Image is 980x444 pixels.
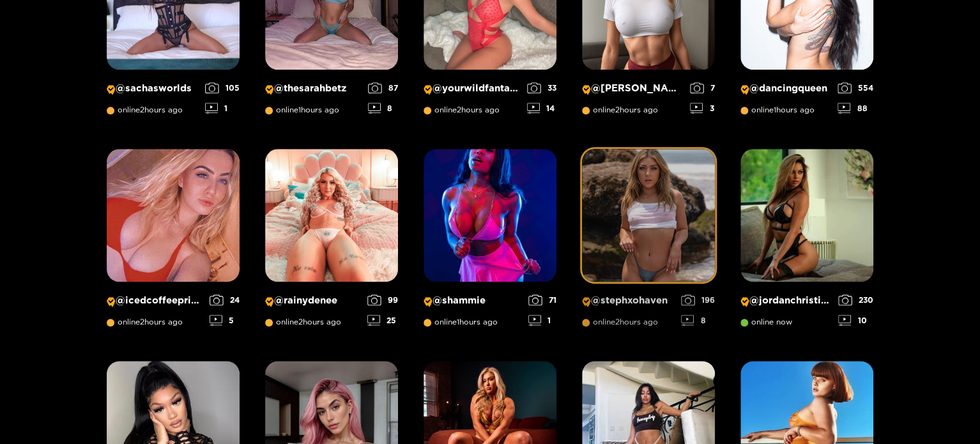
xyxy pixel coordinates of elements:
[838,295,873,305] div: 230
[368,82,398,93] div: 87
[527,82,556,93] div: 33
[107,149,240,335] a: Creator Profile Image: icedcoffeeprincess@icedcoffeeprincessonline2hours ago245
[582,295,675,307] p: @ stephxohaven
[838,82,873,93] div: 554
[740,295,832,307] p: @ jordanchristine_15
[527,103,556,114] div: 14
[424,318,498,326] span: online 1 hours ago
[205,103,240,114] div: 1
[690,103,715,114] div: 3
[107,318,183,326] span: online 2 hours ago
[582,149,715,282] img: Creator Profile Image: stephxohaven
[367,295,398,305] div: 99
[368,103,398,114] div: 8
[528,295,556,305] div: 71
[424,295,522,307] p: @ shammie
[107,295,203,307] p: @ icedcoffeeprincess
[210,295,240,305] div: 24
[424,149,556,335] a: Creator Profile Image: shammie@shammieonline1hours ago711
[582,149,715,335] a: Creator Profile Image: stephxohaven@stephxohavenonline2hours ago1968
[424,149,556,282] img: Creator Profile Image: shammie
[690,82,715,93] div: 7
[210,315,240,326] div: 5
[740,82,831,95] p: @ dancingqueen
[424,105,500,114] span: online 2 hours ago
[740,318,792,326] span: online now
[838,103,873,114] div: 88
[205,82,240,93] div: 105
[265,295,361,307] p: @ rainydenee
[582,105,658,114] span: online 2 hours ago
[740,149,873,282] img: Creator Profile Image: jordanchristine_15
[265,318,341,326] span: online 2 hours ago
[681,315,715,326] div: 8
[424,82,521,95] p: @ yourwildfantasyy69
[265,149,398,335] a: Creator Profile Image: rainydenee@rainydeneeonline2hours ago9925
[107,149,240,282] img: Creator Profile Image: icedcoffeeprincess
[740,149,873,335] a: Creator Profile Image: jordanchristine_15@jordanchristine_15online now23010
[528,315,556,326] div: 1
[367,315,398,326] div: 25
[582,82,684,95] p: @ [PERSON_NAME]
[265,105,339,114] span: online 1 hours ago
[838,315,873,326] div: 10
[265,82,362,95] p: @ thesarahbetz
[107,82,199,95] p: @ sachasworlds
[582,318,658,326] span: online 2 hours ago
[740,105,815,114] span: online 1 hours ago
[265,149,398,282] img: Creator Profile Image: rainydenee
[681,295,715,305] div: 196
[107,105,183,114] span: online 2 hours ago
